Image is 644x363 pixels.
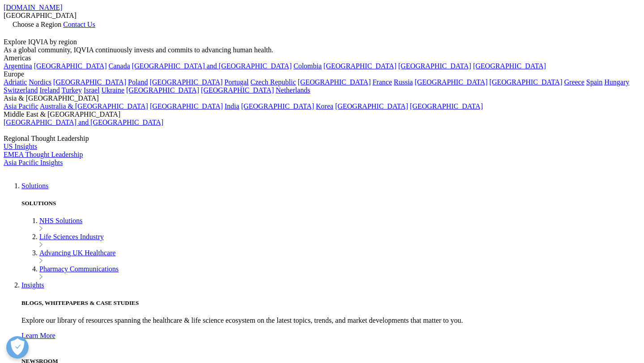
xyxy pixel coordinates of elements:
[4,118,163,126] a: [GEOGRAPHIC_DATA] and [GEOGRAPHIC_DATA]
[4,70,640,78] div: Europe
[4,94,640,102] div: Asia & [GEOGRAPHIC_DATA]
[4,102,38,110] a: Asia Pacific
[40,102,148,110] a: Australia & [GEOGRAPHIC_DATA]
[84,86,100,94] a: Israel
[4,62,32,70] a: Argentina
[201,86,274,94] a: [GEOGRAPHIC_DATA]
[4,151,83,158] a: EMEA Thought Leadership
[250,78,296,86] a: Czech Republic
[4,78,27,86] a: Adriatic
[586,78,602,86] a: Spain
[4,38,640,46] div: Explore IQVIA by region
[21,281,44,289] a: Insights
[126,86,199,94] a: [GEOGRAPHIC_DATA]
[29,78,51,86] a: Nordics
[4,159,63,166] a: Asia Pacific Insights
[21,182,48,190] a: Solutions
[39,249,116,257] a: Advancing UK Healthcare
[150,102,223,110] a: [GEOGRAPHIC_DATA]
[21,200,640,207] h5: SOLUTIONS
[241,102,314,110] a: [GEOGRAPHIC_DATA]
[564,78,584,86] a: Greece
[39,217,82,224] a: NHS Solutions
[4,4,63,11] a: [DOMAIN_NAME]
[4,12,640,20] div: [GEOGRAPHIC_DATA]
[39,86,59,94] a: Ireland
[150,78,223,86] a: [GEOGRAPHIC_DATA]
[4,135,640,143] div: Regional Thought Leadership
[394,78,413,86] a: Russia
[102,86,125,94] a: Ukraine
[4,86,38,94] a: Switzerland
[298,78,371,86] a: [GEOGRAPHIC_DATA]
[316,102,333,110] a: Korea
[323,62,396,70] a: [GEOGRAPHIC_DATA]
[4,143,37,150] a: US Insights
[473,62,546,70] a: [GEOGRAPHIC_DATA]
[293,62,322,70] a: Colombia
[53,78,126,86] a: [GEOGRAPHIC_DATA]
[61,86,82,94] a: Turkey
[21,332,640,348] a: Learn More
[275,86,310,94] a: Netherlands
[225,102,239,110] a: India
[21,300,640,307] h5: BLOGS, WHITEPAPERS & CASE STUDIES
[21,317,640,325] p: Explore our library of resources spanning the healthcare & life science ecosystem on the latest t...
[132,62,292,70] a: [GEOGRAPHIC_DATA] and [GEOGRAPHIC_DATA]
[604,78,629,86] a: Hungary
[4,54,640,62] div: Americas
[489,78,562,86] a: [GEOGRAPHIC_DATA]
[225,78,249,86] a: Portugal
[63,21,95,28] a: Contact Us
[335,102,408,110] a: [GEOGRAPHIC_DATA]
[373,78,392,86] a: France
[4,110,640,118] div: Middle East & [GEOGRAPHIC_DATA]
[398,62,471,70] a: [GEOGRAPHIC_DATA]
[39,265,119,273] a: Pharmacy Communications
[410,102,483,110] a: [GEOGRAPHIC_DATA]
[109,62,130,70] a: Canada
[415,78,487,86] a: [GEOGRAPHIC_DATA]
[34,62,107,70] a: [GEOGRAPHIC_DATA]
[6,336,29,359] button: Voorkeuren openen
[39,233,104,241] a: Life Sciences Industry
[128,78,148,86] a: Poland
[13,21,61,28] span: Choose a Region
[4,46,640,54] div: As a global community, IQVIA continuously invests and commits to advancing human health.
